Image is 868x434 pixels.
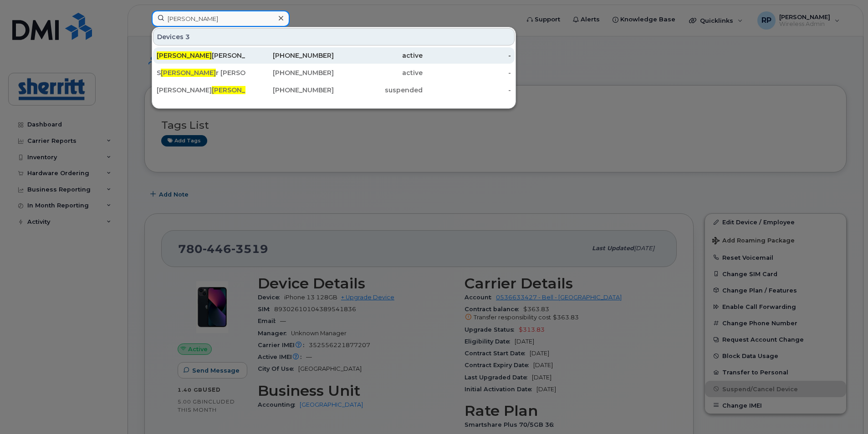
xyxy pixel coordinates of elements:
div: - [423,86,511,95]
span: [PERSON_NAME] [161,69,216,77]
a: S[PERSON_NAME]r [PERSON_NAME][PHONE_NUMBER]active- [153,65,515,81]
div: - [423,51,511,60]
div: suspended [334,86,423,95]
span: [PERSON_NAME] [212,86,267,94]
div: - [423,68,511,77]
div: [PHONE_NUMBER] [245,86,334,95]
span: 3 [185,32,190,41]
div: [PHONE_NUMBER] [245,68,334,77]
div: Devices [153,28,515,45]
div: [PERSON_NAME] [157,86,245,95]
div: S r [PERSON_NAME] [157,68,245,77]
div: [PHONE_NUMBER] [245,51,334,60]
div: [PERSON_NAME] [157,51,245,60]
span: [PERSON_NAME] [157,51,212,60]
div: active [334,51,423,60]
a: [PERSON_NAME][PERSON_NAME][PHONE_NUMBER]active- [153,47,515,64]
a: [PERSON_NAME][PERSON_NAME][PHONE_NUMBER]suspended- [153,82,515,98]
div: active [334,68,423,77]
